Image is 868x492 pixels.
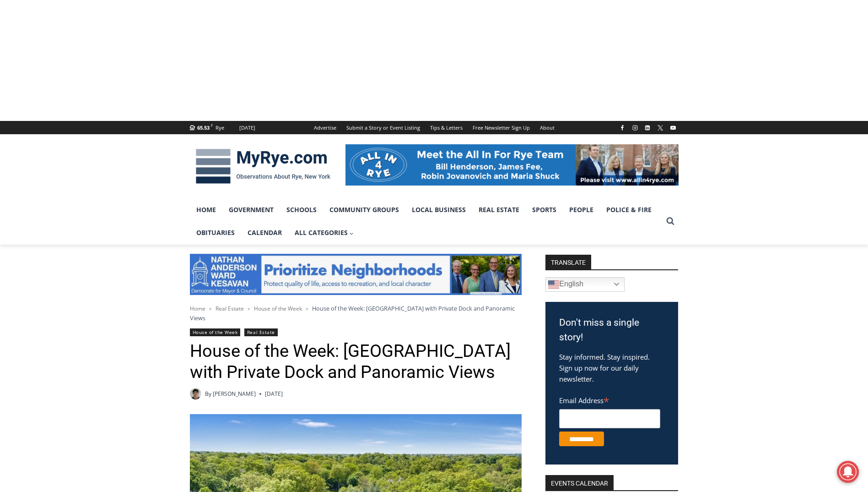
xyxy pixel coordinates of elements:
[559,391,660,408] label: Email Address
[190,304,522,323] nav: Breadcrumbs
[535,121,560,134] a: About
[222,198,280,221] a: Government
[190,388,201,399] a: Author image
[248,306,250,312] span: >
[559,351,664,384] p: Stay informed. Stay inspired. Sign up now for our daily newsletter.
[190,341,522,383] h1: House of the Week: [GEOGRAPHIC_DATA] with Private Dock and Panoramic Views
[190,388,201,399] img: Patel, Devan - bio cropped 200x200
[309,121,560,134] nav: Secondary Navigation
[600,198,658,221] a: Police & Fire
[211,123,213,128] span: F
[295,228,354,238] span: All Categories
[545,255,591,269] strong: TRANSLATE
[545,475,614,491] h2: Events Calendar
[425,121,468,134] a: Tips & Letters
[190,305,205,312] a: Home
[205,389,211,398] span: By
[617,122,628,133] a: Facebook
[309,121,341,134] a: Advertise
[630,122,641,133] a: Instagram
[254,305,302,312] a: House of the Week
[655,122,666,133] a: X
[341,121,425,134] a: Submit a Story or Event Listing
[662,213,679,230] button: View Search Form
[190,304,515,322] span: House of the Week: [GEOGRAPHIC_DATA] with Private Dock and Panoramic Views
[280,198,323,221] a: Schools
[345,144,679,186] img: All in for Rye
[197,124,210,131] span: 65.53
[323,198,405,221] a: Community Groups
[526,198,563,221] a: Sports
[244,328,278,336] a: Real Estate
[405,198,472,221] a: Local Business
[559,316,664,344] h3: Don't miss a single story!
[241,221,288,244] a: Calendar
[306,306,308,312] span: >
[288,221,361,244] a: All Categories
[190,328,241,336] a: House of the Week
[548,279,559,290] img: en
[472,198,526,221] a: Real Estate
[213,390,256,398] a: [PERSON_NAME]
[239,124,255,132] div: [DATE]
[190,198,222,221] a: Home
[545,277,625,292] a: English
[190,142,336,190] img: MyRye.com
[668,122,679,133] a: YouTube
[216,124,224,132] div: Rye
[209,306,212,312] span: >
[563,198,600,221] a: People
[190,221,241,244] a: Obituaries
[190,198,662,245] nav: Primary Navigation
[642,122,653,133] a: Linkedin
[468,121,535,134] a: Free Newsletter Sign Up
[216,305,244,312] a: Real Estate
[265,389,283,398] time: [DATE]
